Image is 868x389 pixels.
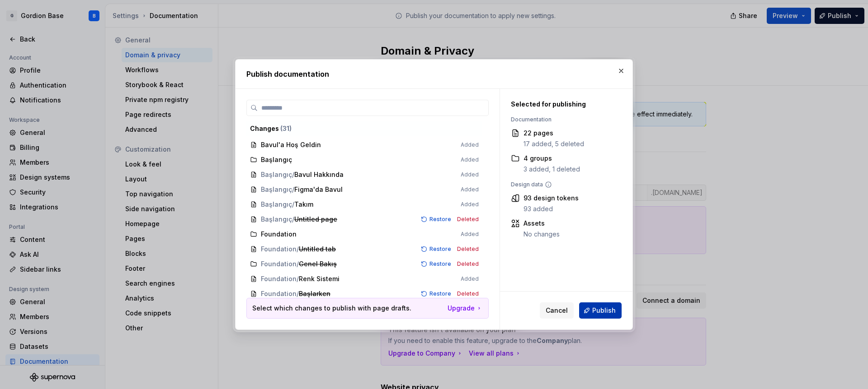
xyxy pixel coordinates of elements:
[511,116,611,123] div: Documentation
[592,306,616,315] span: Publish
[524,219,560,228] div: Assets
[524,230,560,239] div: No changes
[579,302,622,319] button: Publish
[429,290,451,297] span: Restore
[540,302,574,319] button: Cancel
[524,154,580,163] div: 4 groups
[511,100,611,109] div: Selected for publishing
[524,194,579,203] div: 93 design tokens
[418,289,455,298] button: Restore
[429,216,451,223] span: Restore
[418,259,455,269] button: Restore
[448,304,483,313] a: Upgrade
[524,204,579,213] div: 93 added
[429,245,451,253] span: Restore
[250,124,479,133] div: Changes
[246,69,622,79] h2: Publish documentation
[280,125,292,132] span: ( 31 )
[546,306,568,315] span: Cancel
[252,304,411,313] p: Select which changes to publish with page drafts.
[524,165,580,174] div: 3 added, 1 deleted
[418,245,455,254] button: Restore
[511,181,611,188] div: Design data
[429,260,451,268] span: Restore
[418,215,455,224] button: Restore
[524,139,584,148] div: 17 added, 5 deleted
[524,129,584,138] div: 22 pages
